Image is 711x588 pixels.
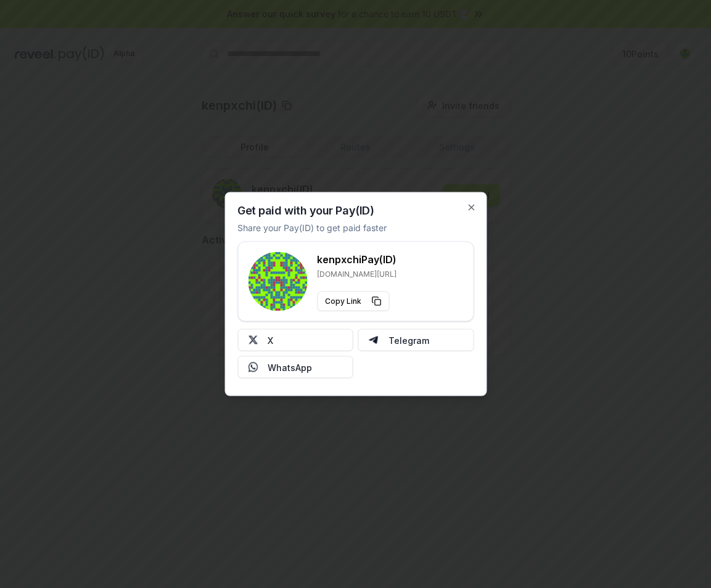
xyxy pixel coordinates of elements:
[237,205,374,216] h2: Get paid with your Pay(ID)
[237,329,353,351] button: X
[358,329,474,351] button: Telegram
[237,356,353,378] button: WhatsApp
[248,362,258,372] img: Whatsapp
[317,252,397,267] h3: kenpxchi Pay(ID)
[317,269,397,279] p: [DOMAIN_NAME][URL]
[369,335,379,345] img: Telegram
[248,335,258,345] img: X
[317,292,389,311] button: Copy Link
[237,221,387,234] p: Share your Pay(ID) to get paid faster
